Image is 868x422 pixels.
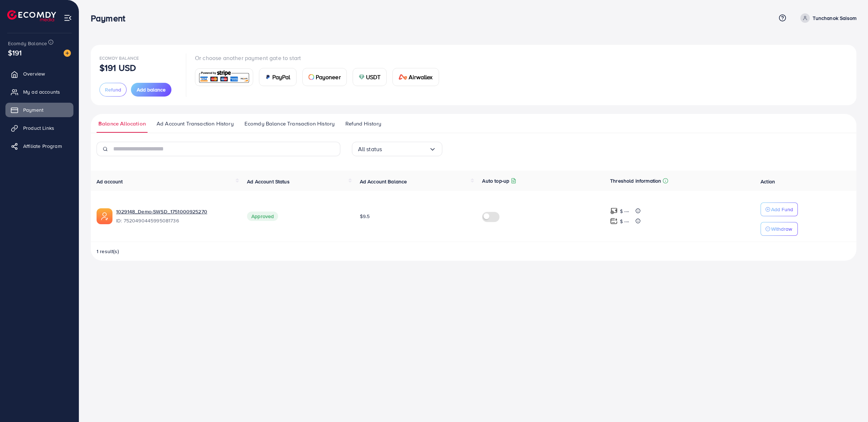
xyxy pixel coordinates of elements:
span: Overview [23,70,45,77]
p: Threshold information [610,176,661,185]
p: $191 USD [99,63,136,72]
span: Payoneer [316,73,341,81]
div: <span class='underline'>1029148_Demo-SWSD_1751000925270</span></br>7520490445995081736 [116,208,235,225]
span: Approved [247,212,278,221]
span: Balance Allocation [98,120,146,128]
span: Product Links [23,124,54,132]
p: Add Fund [771,205,793,214]
span: Action [761,178,775,185]
button: Add balance [131,83,171,97]
span: Airwallex [409,73,433,81]
span: USDT [366,73,381,81]
p: Auto top-up [482,176,509,185]
p: Withdraw [771,225,792,233]
a: cardPayPal [259,68,297,86]
a: Payment [5,103,73,117]
span: My ad accounts [23,88,60,95]
span: Ecomdy Balance [99,55,139,61]
img: menu [64,14,72,22]
span: Refund History [345,120,381,128]
span: Refund [105,86,121,93]
span: All status [358,144,382,155]
button: Withdraw [761,222,798,236]
a: Tunchanok Saisom [797,13,856,23]
img: card [359,74,365,80]
a: Overview [5,67,73,81]
span: $191 [8,47,22,58]
span: Ad Account Balance [360,178,407,185]
span: Ecomdy Balance [8,40,47,47]
img: card [265,74,271,80]
a: cardUSDT [353,68,387,86]
span: Ad Account Status [247,178,290,185]
p: $ --- [620,207,629,216]
img: card [197,69,251,85]
button: Refund [99,83,127,97]
a: card [195,68,253,86]
span: 1 result(s) [97,248,119,255]
span: Affiliate Program [23,142,62,150]
img: top-up amount [610,207,618,215]
span: ID: 7520490445995081736 [116,217,235,224]
p: $ --- [620,217,629,226]
span: PayPal [272,73,290,81]
img: card [309,74,314,80]
h3: Payment [91,13,131,24]
p: Or choose another payment gate to start [195,54,445,62]
p: Tunchanok Saisom [813,14,856,22]
a: 1029148_Demo-SWSD_1751000925270 [116,208,207,215]
iframe: Chat [837,389,863,417]
span: Ecomdy Balance Transaction History [244,120,335,128]
span: $9.5 [360,213,370,220]
div: Search for option [352,142,442,156]
a: Product Links [5,121,73,135]
a: My ad accounts [5,85,73,99]
span: Ad account [97,178,123,185]
img: card [399,74,407,80]
button: Add Fund [761,203,798,216]
a: cardAirwallex [392,68,439,86]
span: Add balance [137,86,166,93]
img: logo [7,10,56,21]
span: Ad Account Transaction History [157,120,234,128]
a: Affiliate Program [5,139,73,153]
input: Search for option [382,144,429,155]
img: image [64,50,71,57]
a: cardPayoneer [302,68,347,86]
img: ic-ads-acc.e4c84228.svg [97,208,112,224]
span: Payment [23,106,43,114]
img: top-up amount [610,217,618,225]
